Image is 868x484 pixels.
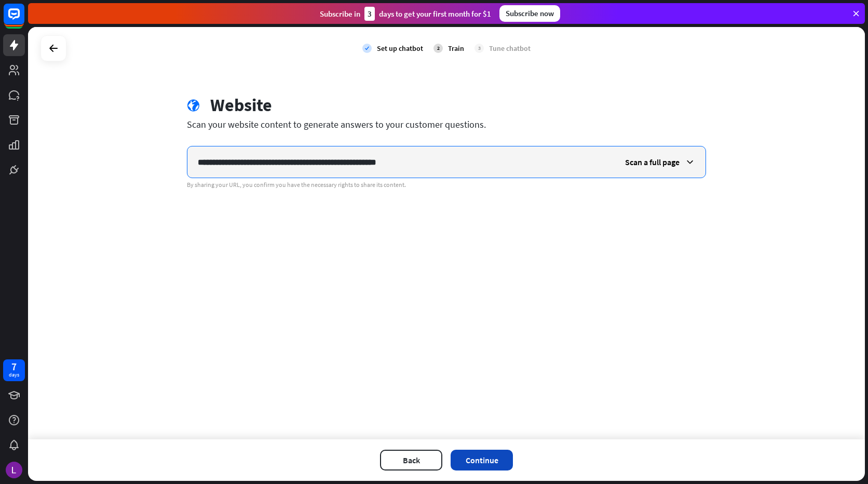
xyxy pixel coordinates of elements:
div: Set up chatbot [377,44,423,53]
a: 7 days [3,359,25,381]
i: globe [187,99,200,112]
div: days [9,371,19,379]
div: 7 [11,362,17,371]
button: Continue [451,450,513,470]
button: Back [380,450,442,470]
div: 3 [474,44,484,53]
div: By sharing your URL, you confirm you have the necessary rights to share its content. [187,181,706,189]
div: 2 [433,44,443,53]
div: Scan your website content to generate answers to your customer questions. [187,118,706,130]
i: check [362,44,372,53]
div: 3 [364,7,375,21]
span: Scan a full page [625,157,680,167]
div: Subscribe in days to get your first month for $1 [320,7,491,21]
div: Subscribe now [499,5,560,22]
div: Website [210,95,272,116]
div: Train [448,44,464,53]
button: Open LiveChat chat widget [8,4,39,35]
div: Tune chatbot [489,44,531,53]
